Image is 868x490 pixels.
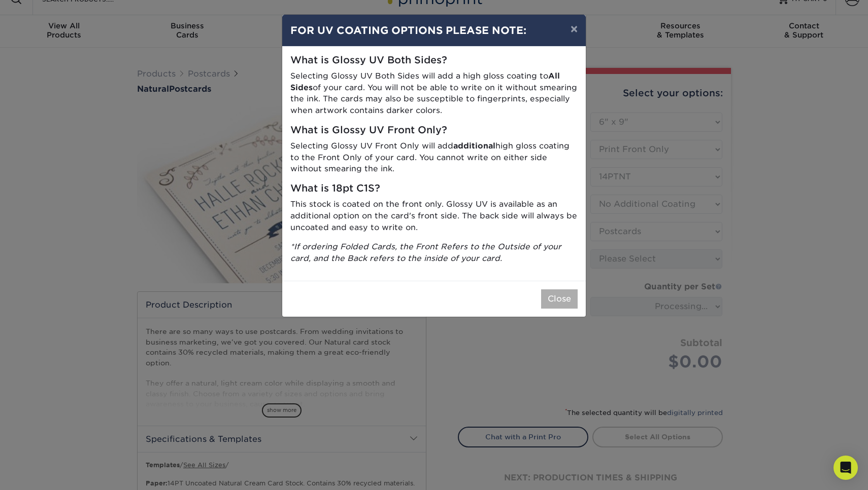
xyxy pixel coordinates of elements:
i: *If ordering Folded Cards, the Front Refers to the Outside of your card, and the Back refers to t... [290,242,561,263]
h4: FOR UV COATING OPTIONS PLEASE NOTE: [290,23,578,38]
p: Selecting Glossy UV Front Only will add high gloss coating to the Front Only of your card. You ca... [290,140,578,175]
strong: All Sides [290,71,560,92]
p: This stock is coated on the front only. Glossy UV is available as an additional option on the car... [290,199,578,233]
div: Open Intercom Messenger [833,456,858,480]
p: Selecting Glossy UV Both Sides will add a high gloss coating to of your card. You will not be abl... [290,70,578,117]
button: Close [541,289,578,309]
h5: What is Glossy UV Front Only? [290,125,578,136]
h5: What is 18pt C1S? [290,183,578,195]
button: × [562,15,586,43]
h5: What is Glossy UV Both Sides? [290,55,578,66]
strong: additional [453,141,495,150]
